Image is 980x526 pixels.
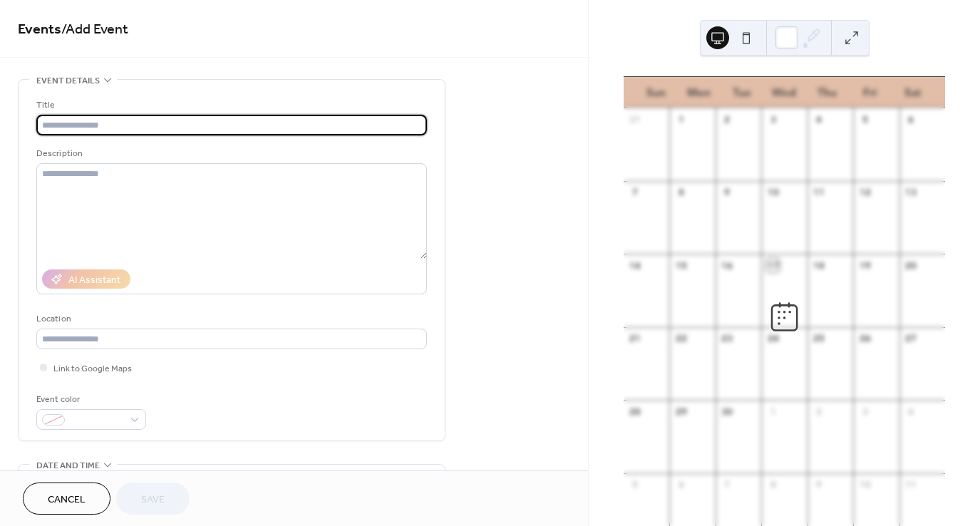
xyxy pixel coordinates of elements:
div: 4 [813,113,825,126]
div: Title [36,98,424,113]
div: 28 [629,405,641,418]
button: Cancel [23,483,110,515]
div: 4 [904,405,917,418]
div: Tue [721,77,763,108]
div: 25 [813,332,825,345]
div: Fri [848,77,891,108]
div: 27 [904,332,917,345]
div: 7 [721,478,733,491]
div: 5 [629,478,641,491]
div: Sat [891,77,934,108]
div: 3 [766,113,779,126]
span: Date and time [36,458,100,473]
div: 29 [675,405,688,418]
div: 8 [675,186,688,199]
div: 13 [904,186,917,199]
div: 26 [858,332,871,345]
div: Description [36,146,424,161]
div: 11 [904,478,917,491]
div: 6 [904,113,917,126]
div: Location [36,311,424,326]
div: 15 [675,259,688,272]
div: 9 [721,186,733,199]
div: 11 [813,186,825,199]
div: 19 [858,259,871,272]
span: Event details [36,73,100,88]
div: 5 [858,113,871,126]
div: 6 [675,478,688,491]
div: 24 [766,332,779,345]
div: 1 [675,113,688,126]
div: 14 [629,259,641,272]
div: Mon [678,77,721,108]
div: 7 [629,186,641,199]
div: Event color [36,392,143,407]
span: Link to Google Maps [53,361,132,376]
div: 10 [858,478,871,491]
div: 18 [813,259,825,272]
a: Events [18,16,61,43]
div: 31 [629,113,641,126]
div: 23 [721,332,733,345]
div: 16 [721,259,733,272]
div: Sun [635,77,678,108]
div: Thu [805,77,848,108]
div: 2 [813,405,825,418]
div: 20 [904,259,917,272]
span: Cancel [48,493,86,507]
div: 12 [858,186,871,199]
div: 9 [813,478,825,491]
div: 1 [766,405,779,418]
div: 21 [629,332,641,345]
div: 30 [721,405,733,418]
div: 10 [766,186,779,199]
span: / Add Event [61,16,128,43]
div: 22 [675,332,688,345]
div: Wed [763,77,806,108]
div: 8 [766,478,779,491]
div: 17 [766,259,779,272]
div: 2 [721,113,733,126]
div: 3 [858,405,871,418]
